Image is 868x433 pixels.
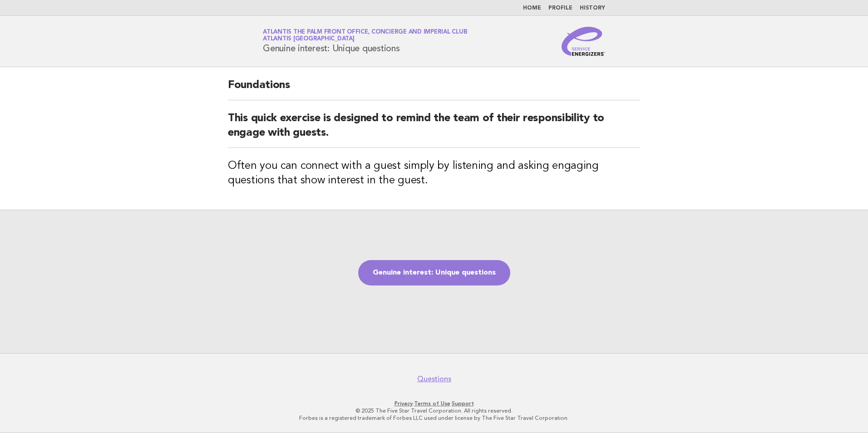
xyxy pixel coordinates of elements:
[228,159,640,188] h3: Often you can connect with a guest simply by listening and asking engaging questions that show in...
[263,36,355,42] span: Atlantis [GEOGRAPHIC_DATA]
[156,400,712,407] p: · ·
[417,374,451,384] a: Questions
[414,400,450,407] a: Terms of Use
[358,260,510,285] a: Genuine interest: Unique questions
[452,400,474,407] a: Support
[228,78,640,100] h2: Foundations
[263,29,467,42] a: Atlantis The Palm Front Office, Concierge and Imperial ClubAtlantis [GEOGRAPHIC_DATA]
[263,30,467,53] h1: Genuine interest: Unique questions
[548,5,572,11] a: Profile
[562,27,605,56] img: Service Energizers
[228,111,640,148] h2: This quick exercise is designed to remind the team of their responsibility to engage with guests.
[156,407,712,414] p: © 2025 The Five Star Travel Corporation. All rights reserved.
[580,5,605,11] a: History
[523,5,541,11] a: Home
[395,400,413,407] a: Privacy
[156,414,712,422] p: Forbes is a registered trademark of Forbes LLC used under license by The Five Star Travel Corpora...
